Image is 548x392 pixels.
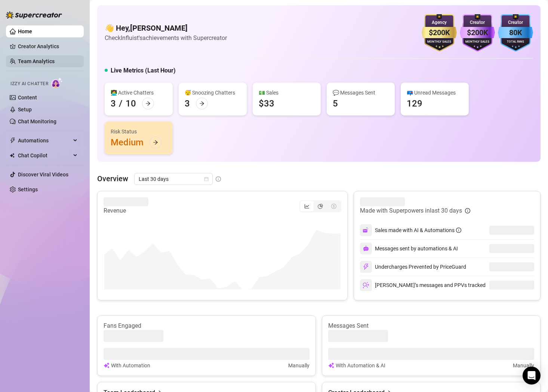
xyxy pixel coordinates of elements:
[523,367,541,385] div: Open Intercom Messenger
[422,40,457,44] div: Monthly Sales
[10,138,16,143] span: thunderbolt
[513,361,534,370] article: Manually
[363,282,369,288] img: svg%3e
[498,27,533,38] div: 80K
[360,279,486,291] div: [PERSON_NAME]’s messages and PPVs tracked
[288,361,310,370] article: Manually
[139,173,208,185] span: Last 30 days
[97,173,128,184] article: Overview
[259,89,315,97] div: 💵 Sales
[10,80,48,87] span: Izzy AI Chatter
[498,14,533,52] img: blue-badge-DgoSNQY1.svg
[104,322,310,330] article: Fans Engaged
[18,186,38,192] a: Settings
[104,361,110,370] img: svg%3e
[126,98,136,109] div: 10
[185,98,190,109] div: 3
[111,66,176,75] h5: Live Metrics (Last Hour)
[331,204,336,209] span: dollar-circle
[460,27,495,38] div: $200K
[18,95,37,101] a: Content
[111,361,150,370] article: With Automation
[460,19,495,26] div: Creator
[153,140,158,145] span: arrow-right
[18,40,78,52] a: Creator Analytics
[18,135,71,146] span: Automations
[498,19,533,26] div: Creator
[498,40,533,44] div: Total Fans
[185,89,241,97] div: 😴 Snoozing Chatters
[18,58,55,64] a: Team Analytics
[105,23,227,33] h4: 👋 Hey, [PERSON_NAME]
[360,261,466,273] div: Undercharges Prevented by PriceGuard
[375,226,461,234] div: Sales made with AI & Automations
[422,14,457,52] img: gold-badge-CigiZidd.svg
[318,204,323,209] span: pie-chart
[18,149,71,161] span: Chat Copilot
[259,98,274,109] div: $33
[328,361,334,370] img: svg%3e
[105,33,227,43] article: Check Influist's achievements with Supercreator
[145,101,151,106] span: arrow-right
[460,14,495,52] img: purple-badge-B9DA21FR.svg
[6,11,62,19] img: logo-BBDzfeDw.svg
[407,89,463,97] div: 📪 Unread Messages
[18,28,32,34] a: Home
[204,177,209,181] span: calendar
[51,77,63,88] img: AI Chatter
[10,153,15,158] img: Chat Copilot
[333,89,389,97] div: 💬 Messages Sent
[363,263,369,270] img: svg%3e
[111,127,167,136] div: Risk Status
[336,361,385,370] article: With Automation & AI
[422,19,457,26] div: Agency
[111,98,116,109] div: 3
[18,118,56,124] a: Chat Monitoring
[216,176,221,182] span: info-circle
[111,89,167,97] div: 👩‍💻 Active Chatters
[422,27,457,38] div: $200K
[363,227,369,234] img: svg%3e
[104,206,148,215] article: Revenue
[456,228,461,233] span: info-circle
[199,101,204,106] span: arrow-right
[18,172,68,178] a: Discover Viral Videos
[304,204,310,209] span: line-chart
[18,107,32,112] a: Setup
[328,322,534,330] article: Messages Sent
[360,243,458,254] div: Messages sent by automations & AI
[333,98,338,109] div: 5
[407,98,422,109] div: 129
[460,40,495,44] div: Monthly Sales
[465,208,470,213] span: info-circle
[360,206,462,215] article: Made with Superpowers in last 30 days
[363,246,369,251] img: svg%3e
[299,200,341,212] div: segmented control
